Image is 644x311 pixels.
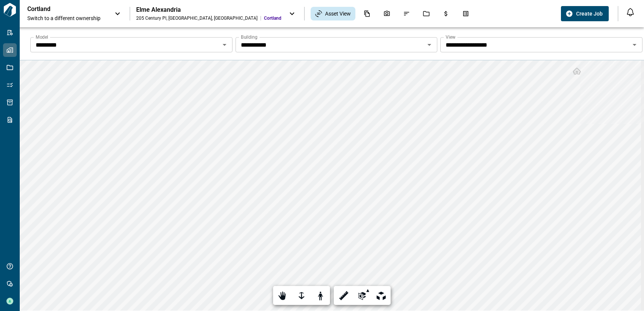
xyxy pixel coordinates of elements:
label: Building [241,34,258,40]
label: View [446,34,456,40]
label: Model [36,34,48,40]
div: Asset View [311,7,355,20]
div: Documents [359,7,375,20]
button: Create Job [561,6,609,21]
div: Takeoff Center [458,7,474,20]
div: Issues & Info [399,7,415,20]
div: Elme Alexandria [136,6,281,14]
button: Open [424,39,435,50]
p: Cortland [27,5,96,13]
button: Open notification feed [624,6,636,18]
span: Cortland [264,15,281,21]
span: Create Job [576,10,603,17]
div: Photos [379,7,395,20]
div: Jobs [418,7,434,20]
span: Switch to a different ownership [27,14,107,22]
span: Asset View [325,10,351,17]
button: Open [219,39,230,50]
div: 205 Century Pl , [GEOGRAPHIC_DATA] , [GEOGRAPHIC_DATA] [136,15,258,21]
button: Open [629,39,640,50]
div: Budgets [438,7,454,20]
